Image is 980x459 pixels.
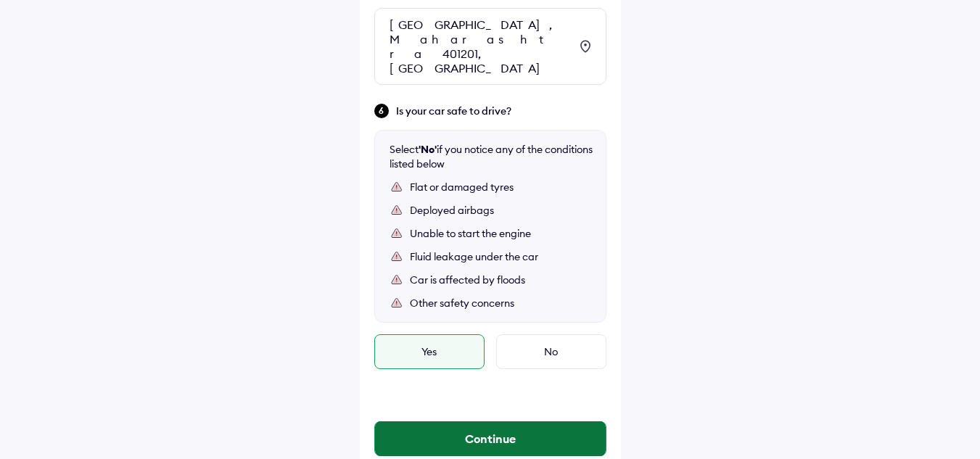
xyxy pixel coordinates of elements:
div: Flat or damaged tyres [410,180,591,194]
div: Select if you notice any of the conditions listed below [390,142,593,171]
button: Continue [375,421,606,456]
div: No [496,334,606,369]
span: Is your car safe to drive? [396,104,606,118]
div: Yes [374,334,485,369]
div: Deployed airbags [410,203,591,218]
div: Car is affected by floods [410,273,591,287]
div: [GEOGRAPHIC_DATA], Maharashtra 401201, [GEOGRAPHIC_DATA] [390,17,569,75]
div: Other safety concerns [410,296,591,310]
div: Unable to start the engine [410,226,591,241]
b: 'No' [419,143,437,156]
div: Fluid leakage under the car [410,249,591,264]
